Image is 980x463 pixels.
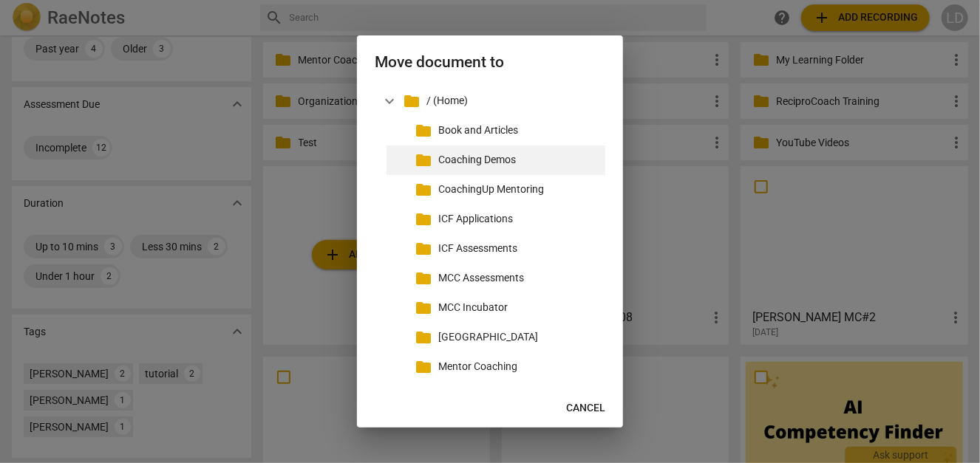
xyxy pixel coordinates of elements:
[554,395,617,422] button: Cancel
[415,181,432,199] span: folder
[438,388,599,404] p: MISC
[415,240,432,258] span: folder
[438,152,599,168] p: Coaching Demos
[438,123,599,138] p: Book and Articles
[438,182,599,197] p: CoachingUp Mentoring
[415,122,432,140] span: folder
[438,241,599,256] p: ICF Assessments
[438,329,599,345] p: MCC Library
[415,270,432,287] span: folder
[415,151,432,169] span: folder
[438,359,599,374] p: Mentor Coaching
[438,270,599,286] p: MCC Assessments
[415,210,432,228] span: folder
[438,300,599,315] p: MCC Incubator
[415,388,432,405] span: folder
[375,53,605,72] h2: Move document to
[426,93,599,109] p: / (Home)
[381,92,398,110] span: expand_more
[415,329,432,346] span: folder
[403,92,421,110] span: folder
[566,401,605,416] span: Cancel
[415,358,432,376] span: folder
[438,211,599,227] p: ICF Applications
[415,299,432,317] span: folder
